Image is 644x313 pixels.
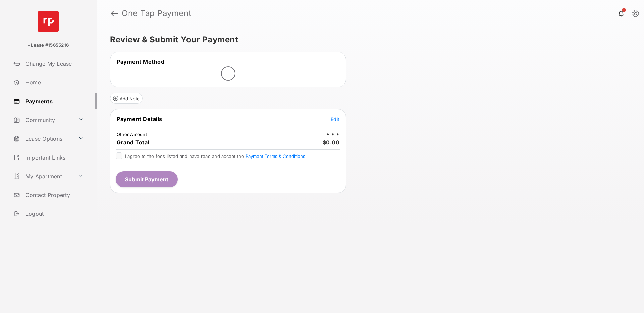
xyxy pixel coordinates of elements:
[28,42,69,49] p: - Lease #15655216
[11,131,75,147] a: Lease Options
[246,153,305,159] button: I agree to the fees listed and have read and accept the
[110,36,625,44] h5: Review & Submit Your Payment
[11,74,97,90] a: Home
[116,131,147,137] td: Other Amount
[323,139,340,146] span: $0.00
[11,149,86,166] a: Important Links
[116,171,178,187] button: Submit Payment
[11,187,97,203] a: Contact Property
[125,153,305,159] span: I agree to the fees listed and have read and accept the
[331,116,339,122] span: Edit
[110,93,143,104] button: Add Note
[11,206,97,222] a: Logout
[11,93,97,109] a: Payments
[11,112,75,128] a: Community
[122,9,192,17] strong: One Tap Payment
[38,11,59,32] img: svg+xml;base64,PHN2ZyB4bWxucz0iaHR0cDovL3d3dy53My5vcmcvMjAwMC9zdmciIHdpZHRoPSI2NCIgaGVpZ2h0PSI2NC...
[331,116,339,122] button: Edit
[117,58,164,65] span: Payment Method
[117,116,162,122] span: Payment Details
[117,139,149,146] span: Grand Total
[11,168,75,184] a: My Apartment
[11,56,97,72] a: Change My Lease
